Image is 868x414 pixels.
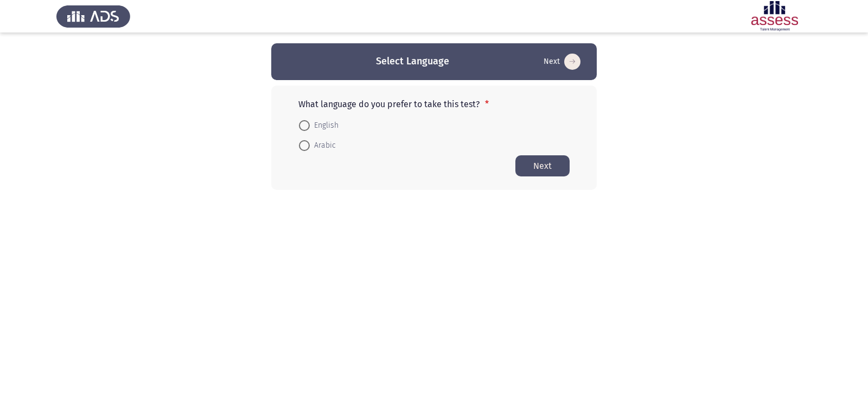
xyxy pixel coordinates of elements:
[738,1,812,31] img: Assessment logo of ASSESS Employability - EBI
[56,1,130,31] img: Assess Talent Management logo
[298,99,570,109] p: What language do you prefer to take this test?
[376,55,449,68] h3: Select Language
[310,119,339,132] span: English
[515,155,570,176] button: Start assessment
[310,139,336,152] span: Arabic
[540,53,584,70] button: Start assessment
